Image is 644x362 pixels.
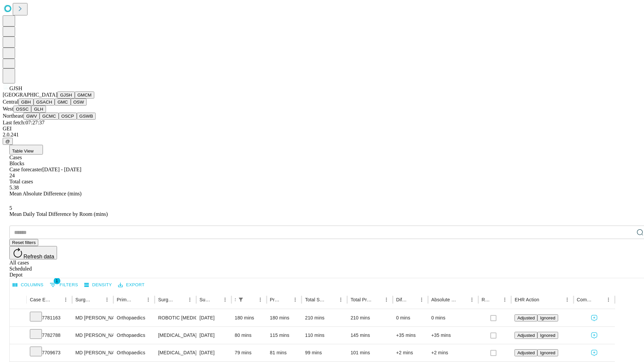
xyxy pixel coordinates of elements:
[515,332,537,339] button: Adjusted
[351,309,389,326] div: 210 mins
[75,344,110,361] div: MD [PERSON_NAME] [PERSON_NAME] Md
[117,327,151,344] div: Orthopaedics
[235,327,263,344] div: 80 mins
[18,99,34,106] button: GBH
[290,295,300,304] button: Menu
[13,106,32,113] button: OSSC
[467,295,477,304] button: Menu
[23,254,54,259] span: Refresh data
[30,327,69,344] div: 7782788
[351,344,389,361] div: 101 mins
[57,92,75,99] button: GJSH
[102,295,112,304] button: Menu
[75,92,94,99] button: GMCM
[75,327,110,344] div: MD [PERSON_NAME] [PERSON_NAME] Md
[537,349,558,356] button: Ignored
[176,295,185,304] button: Sort
[500,295,509,304] button: Menu
[577,297,594,302] div: Comments
[537,314,558,321] button: Ignored
[9,205,12,211] span: 5
[71,99,87,106] button: OSW
[305,297,326,302] div: Total Scheduled Duration
[23,113,40,120] button: GWV
[52,295,61,304] button: Sort
[3,113,23,119] span: Northeast
[431,297,457,302] div: Absolute Difference
[61,295,70,304] button: Menu
[515,297,539,302] div: EHR Action
[9,167,42,172] span: Case forecaster
[431,327,475,344] div: +35 mins
[30,309,69,326] div: 7781163
[305,344,344,361] div: 99 mins
[540,295,549,304] button: Sort
[3,126,641,132] div: GEI
[144,295,153,304] button: Menu
[116,280,146,290] button: Export
[5,139,10,144] span: @
[13,347,23,359] button: Expand
[134,295,144,304] button: Sort
[200,327,228,344] div: [DATE]
[211,295,220,304] button: Sort
[200,297,210,302] div: Surgery Date
[158,309,193,326] div: ROBOTIC [MEDICAL_DATA] KNEE TOTAL
[158,327,193,344] div: [MEDICAL_DATA] [MEDICAL_DATA]
[13,330,23,342] button: Expand
[220,295,230,304] button: Menu
[3,120,45,125] span: Last fetch: 07:27:37
[270,309,299,326] div: 180 mins
[236,295,246,304] div: 1 active filter
[83,280,114,290] button: Density
[9,173,15,178] span: 24
[9,145,43,155] button: Table View
[431,309,475,326] div: 0 mins
[3,106,13,112] span: West
[11,280,45,290] button: Select columns
[9,211,108,217] span: Mean Daily Total Difference by Room (mins)
[117,309,151,326] div: Orthopaedics
[305,327,344,344] div: 110 mins
[396,327,425,344] div: +35 mins
[12,240,36,245] span: Reset filters
[9,85,22,91] span: GJSH
[3,92,57,98] span: [GEOGRAPHIC_DATA]
[482,297,490,302] div: Resolved in EHR
[396,344,425,361] div: +2 mins
[75,309,110,326] div: MD [PERSON_NAME] [PERSON_NAME] Md
[540,333,555,338] span: Ignored
[200,344,228,361] div: [DATE]
[200,309,228,326] div: [DATE]
[55,99,70,106] button: GMC
[396,297,407,302] div: Difference
[3,132,641,138] div: 2.0.241
[117,344,151,361] div: Orthopaedics
[9,179,33,184] span: Total cases
[30,297,51,302] div: Case Epic Id
[9,239,38,246] button: Reset filters
[408,295,417,304] button: Sort
[235,309,263,326] div: 180 mins
[540,350,555,355] span: Ignored
[48,280,80,290] button: Show filters
[270,297,281,302] div: Predicted In Room Duration
[327,295,336,304] button: Sort
[491,295,500,304] button: Sort
[3,99,18,105] span: Central
[40,113,59,120] button: GCMC
[75,297,92,302] div: Surgeon Name
[54,278,60,284] span: 1
[9,246,57,259] button: Refresh data
[236,295,246,304] button: Show filters
[517,350,535,355] span: Adjusted
[256,295,265,304] button: Menu
[458,295,467,304] button: Sort
[235,297,235,302] div: Scheduled In Room Duration
[305,309,344,326] div: 210 mins
[117,297,133,302] div: Primary Service
[246,295,256,304] button: Sort
[30,344,69,361] div: 7709673
[13,312,23,324] button: Expand
[604,295,613,304] button: Menu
